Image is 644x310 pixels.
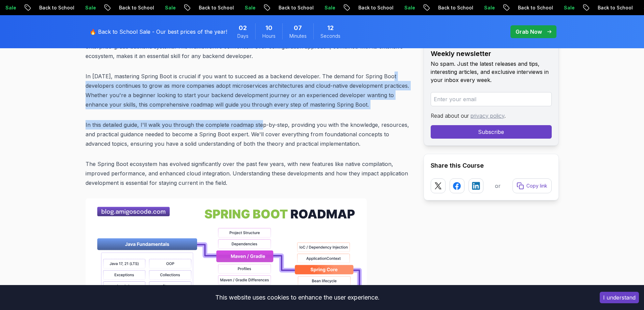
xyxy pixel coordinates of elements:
[90,28,227,36] p: 🔥 Back to School Sale - Our best prices of the year!
[431,60,552,84] p: No spam. Just the latest releases and tips, interesting articles, and exclusive interviews in you...
[431,112,552,120] p: Read about our .
[558,4,580,11] p: Sale
[160,4,181,11] p: Sale
[86,120,413,148] p: In this detailed guide, I'll walk you through the complete roadmap step-by-step, providing you wi...
[479,4,500,11] p: Sale
[433,4,479,11] p: Back to School
[320,33,340,39] span: Seconds
[471,112,504,119] a: privacy policy
[495,182,501,190] p: or
[273,4,319,11] p: Back to School
[431,92,552,106] input: Enter your email
[431,49,552,58] h2: Weekly newsletter
[431,161,552,170] h2: Share this Course
[34,4,80,11] p: Back to School
[193,4,239,11] p: Back to School
[592,4,638,11] p: Back to School
[516,28,542,36] p: Grab Now
[512,4,558,11] p: Back to School
[5,290,590,305] div: This website uses cookies to enhance the user experience.
[353,4,399,11] p: Back to School
[80,4,101,11] p: Sale
[114,4,160,11] p: Back to School
[289,33,307,39] span: Minutes
[239,23,247,33] span: 2 Days
[86,159,413,188] p: The Spring Boot ecosystem has evolved significantly over the past few years, with new features li...
[327,23,334,33] span: 12 Seconds
[526,182,547,189] p: Copy link
[512,178,552,193] button: Copy link
[600,292,639,303] button: Accept cookies
[237,33,248,39] span: Days
[262,33,276,39] span: Hours
[265,23,272,33] span: 10 Hours
[399,4,421,11] p: Sale
[319,4,341,11] p: Sale
[239,4,261,11] p: Sale
[431,125,552,139] button: Subscribe
[294,23,302,33] span: 7 Minutes
[86,72,413,109] p: In [DATE], mastering Spring Boot is crucial if you want to succeed as a backend developer. The de...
